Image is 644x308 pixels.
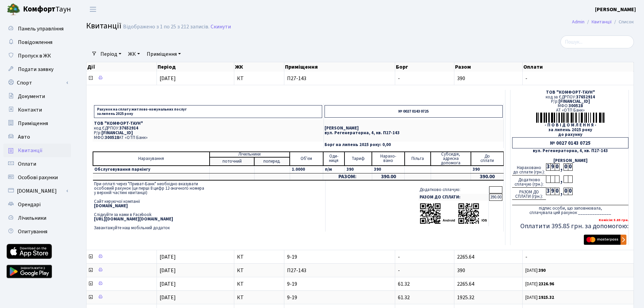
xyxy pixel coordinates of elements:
[420,203,487,224] img: apps-qrcodes.png
[3,90,71,103] a: Документи
[160,253,176,261] span: [DATE]
[237,281,281,287] span: КТ
[144,48,184,60] a: Приміщення
[564,163,568,171] div: 0
[398,294,410,301] span: 61.32
[512,123,628,127] div: - П О В І Д О М Л Е Н Н Я -
[550,188,555,195] div: 9
[592,18,612,25] a: Квитанції
[94,131,322,135] p: Р/р:
[512,205,628,215] div: підпис особи, що заповнювала, сплачувала цей рахунок ______________
[160,294,176,301] span: [DATE]
[512,128,628,132] div: за липень 2025 року
[284,62,395,72] th: Приміщення
[3,49,71,63] a: Пропуск в ЖК
[512,90,628,95] div: ТОВ "КОМФОРТ-ТАУН"
[525,267,546,274] small: [DATE]:
[595,6,636,13] b: [PERSON_NAME]
[287,254,392,260] span: 9-19
[3,63,71,76] a: Подати заявку
[3,22,71,35] a: Панель управління
[23,4,71,15] span: Таун
[595,5,636,14] a: [PERSON_NAME]
[372,173,405,180] td: 390.00
[325,126,503,131] p: [PERSON_NAME]
[525,281,554,287] small: [DATE]:
[572,18,585,25] a: Admin
[512,137,628,148] div: № 0027 0143 0725
[18,106,42,114] span: Контакти
[559,163,564,171] div: ,
[3,211,71,225] a: Лічильники
[457,294,474,301] span: 1925.32
[555,163,559,171] div: 0
[3,225,71,238] a: Опитування
[290,166,323,173] td: 1.0000
[568,188,572,195] div: 0
[599,217,628,222] b: Комісія: 5.85 грн.
[325,131,503,135] p: вул. Регенераторна, 4, кв. П27-143
[18,147,43,154] span: Квитанції
[398,267,400,274] span: -
[3,198,71,211] a: Орендарі
[512,95,628,99] div: код за ЄДРПОУ:
[3,35,71,49] a: Повідомлення
[398,253,400,261] span: -
[559,188,564,195] div: ,
[564,188,568,195] div: 0
[18,228,47,235] span: Опитування
[576,94,595,100] span: 37652914
[325,105,503,118] p: № 0027 0143 0725
[372,152,405,166] td: Нарахо- вано
[344,166,372,173] td: 390
[398,75,400,82] span: -
[210,152,290,157] td: Лічильники
[457,280,474,288] span: 2265.64
[18,39,52,46] span: Повідомлення
[93,166,210,173] td: Обслуговування паркінгу
[160,75,176,82] span: [DATE]
[87,62,157,72] th: Дії
[18,174,58,181] span: Особові рахунки
[94,216,173,222] b: [URL][DOMAIN_NAME][DOMAIN_NAME]
[512,99,628,104] div: Р/р:
[546,163,550,171] div: 3
[3,184,71,198] a: [DOMAIN_NAME]
[418,186,489,193] td: Додатково сплачую:
[101,130,133,136] span: [FINANCIAL_ID]
[85,4,101,15] button: Переключити навігацію
[211,24,231,30] a: Скинути
[18,66,53,73] span: Подати заявку
[94,126,322,131] p: код ЄДРПОУ:
[525,254,631,260] span: -
[119,125,138,131] span: 37652914
[18,133,30,141] span: Авто
[612,18,634,26] li: Список
[18,52,51,60] span: Пропуск в ЖК
[18,25,64,32] span: Панель управління
[539,294,554,301] b: 1925.32
[512,163,546,175] div: Нараховано до сплати (грн.):
[160,280,176,288] span: [DATE]
[431,152,471,166] td: Субсидія, адресна допомога
[18,214,46,222] span: Лічильники
[3,171,71,184] a: Особові рахунки
[18,160,36,168] span: Оплати
[546,188,550,195] div: 3
[562,15,644,29] nav: breadcrumb
[237,295,281,300] span: КТ
[512,188,546,200] div: РАЗОМ ДО СПЛАТИ (грн.):
[323,173,372,180] td: РАЗОМ:
[254,157,290,166] td: поперед.
[457,267,465,274] span: 390
[539,267,546,274] b: 390
[512,133,628,137] div: до рахунку
[405,152,431,166] td: Пільга
[568,163,572,171] div: 0
[539,281,554,287] b: 2326.96
[471,173,504,180] td: 390.00
[512,149,628,153] div: вул. Регенераторна, 4, кв. П27-143
[323,152,344,166] td: Оди- ниця
[512,104,628,108] div: МФО:
[569,103,583,109] span: 300528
